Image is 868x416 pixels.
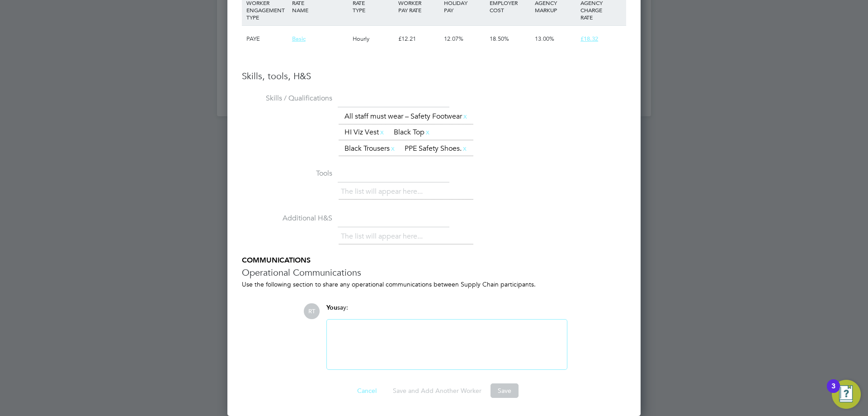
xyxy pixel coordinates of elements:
[341,143,400,155] li: Black Trousers
[341,186,426,198] li: The list will appear here...
[462,110,468,122] a: x
[490,35,509,43] span: 18.50%
[304,303,320,319] span: RT
[326,304,337,311] span: You
[341,230,426,243] li: The list will appear here...
[831,386,835,398] div: 3
[390,126,434,139] li: Black Top
[425,126,431,138] a: x
[242,94,332,103] label: Skills / Qualifications
[832,380,861,409] button: Open Resource Center, 3 new notifications
[292,35,306,43] span: Basic
[341,126,389,139] li: HI Viz Vest
[379,126,385,138] a: x
[444,35,463,43] span: 12.07%
[535,35,554,43] span: 13.00%
[242,169,332,178] label: Tools
[242,214,332,223] label: Additional H&S
[341,110,472,123] li: All staff must wear – Safety Footwear
[242,280,626,288] div: Use the following section to share any operational communications between Supply Chain participants.
[401,143,472,155] li: PPE Safety Shoes.
[350,26,396,52] div: Hourly
[242,256,626,265] h5: COMMUNICATIONS
[386,383,489,398] button: Save and Add Another Worker
[396,26,442,52] div: £12.21
[580,35,598,43] span: £18.32
[462,143,468,154] a: x
[350,383,384,398] button: Cancel
[390,143,396,154] a: x
[244,26,290,52] div: PAYE
[242,70,626,82] h3: Skills, tools, H&S
[326,303,567,319] div: say:
[491,383,519,398] button: Save
[242,267,626,278] h3: Operational Communications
